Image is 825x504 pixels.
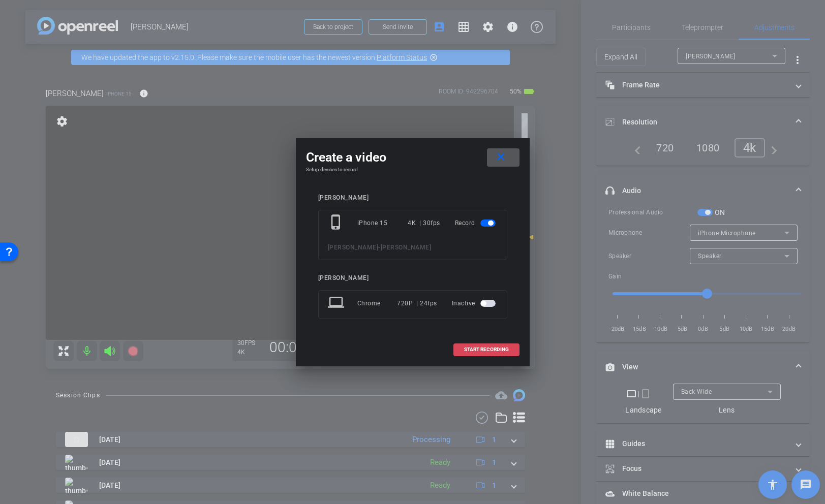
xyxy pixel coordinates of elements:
[464,347,509,352] span: START RECORDING
[328,244,379,251] span: [PERSON_NAME]
[455,214,498,232] div: Record
[306,148,520,167] div: Create a video
[318,194,507,202] div: [PERSON_NAME]
[306,167,520,173] h4: Setup devices to record
[318,274,507,282] div: [PERSON_NAME]
[495,151,507,164] mat-icon: close
[328,214,346,232] mat-icon: phone_iphone
[453,343,520,356] button: START RECORDING
[397,294,437,312] div: 720P | 24fps
[357,294,398,312] div: Chrome
[328,294,346,312] mat-icon: laptop
[452,294,498,312] div: Inactive
[378,244,381,251] span: -
[381,244,432,251] span: [PERSON_NAME]
[408,214,440,232] div: 4K | 30fps
[357,214,408,232] div: iPhone 15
